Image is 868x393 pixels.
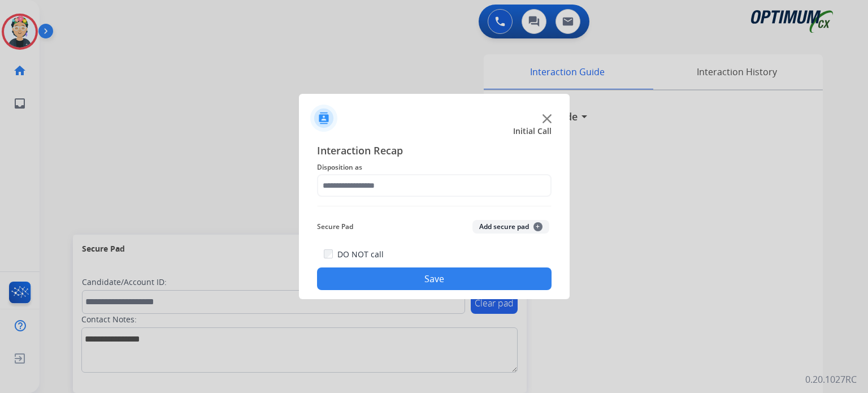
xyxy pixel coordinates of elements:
[317,161,552,174] span: Disposition as
[533,222,542,231] span: +
[317,206,552,206] img: contact-recap-line.svg
[337,249,384,260] label: DO NOT call
[805,373,857,386] p: 0.20.1027RC
[310,105,337,132] img: contactIcon
[472,220,549,234] button: Add secure pad+
[317,220,353,234] span: Secure Pad
[317,267,552,290] button: Save
[513,126,552,137] span: Initial Call
[317,142,552,161] span: Interaction Recap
